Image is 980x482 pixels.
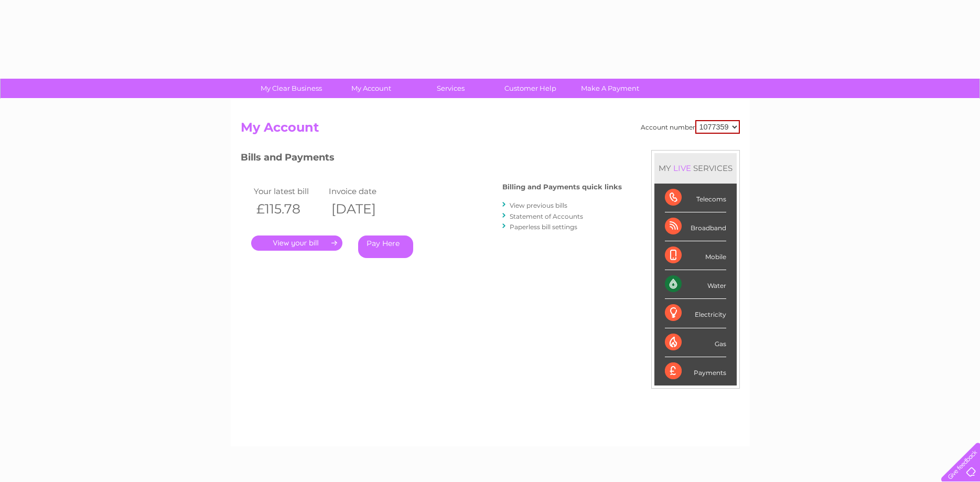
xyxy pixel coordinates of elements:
div: Gas [665,328,726,357]
h3: Bills and Payments [241,150,622,168]
div: Payments [665,357,726,385]
a: My Clear Business [248,79,335,98]
a: Make A Payment [567,79,653,98]
div: MY SERVICES [654,153,737,183]
a: Pay Here [358,235,413,258]
a: My Account [328,79,414,98]
div: Telecoms [665,184,726,212]
h2: My Account [241,120,740,140]
div: Broadband [665,212,726,241]
td: Your latest bill [251,184,327,198]
div: Account number [641,120,740,134]
th: [DATE] [326,198,402,220]
div: Water [665,270,726,299]
a: Services [407,79,494,98]
h4: Billing and Payments quick links [502,183,622,191]
th: £115.78 [251,198,327,220]
div: LIVE [671,163,693,173]
a: . [251,235,342,251]
div: Electricity [665,299,726,328]
div: Mobile [665,241,726,270]
a: Customer Help [487,79,574,98]
a: Statement of Accounts [510,212,583,220]
td: Invoice date [326,184,402,198]
a: View previous bills [510,201,567,209]
a: Paperless bill settings [510,223,577,231]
